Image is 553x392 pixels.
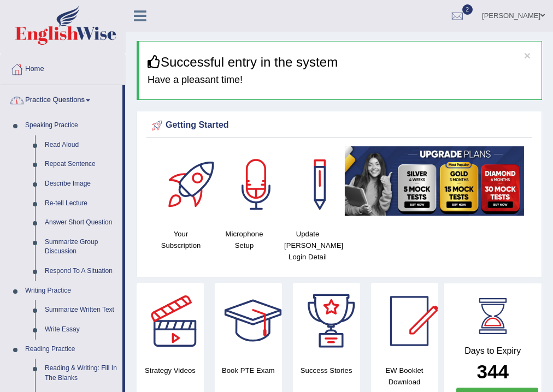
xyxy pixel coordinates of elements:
[40,359,122,388] a: Reading & Writing: Fill In The Blanks
[40,135,122,155] a: Read Aloud
[137,365,204,376] h4: Strategy Videos
[456,346,530,356] h4: Days to Expiry
[40,262,122,281] a: Respond To A Situation
[20,340,122,359] a: Reading Practice
[1,54,125,81] a: Home
[148,75,533,86] h4: Have a pleasant time!
[524,50,531,61] button: ×
[218,228,270,251] h4: Microphone Setup
[345,146,524,216] img: small5.jpg
[1,85,122,112] a: Practice Questions
[462,4,473,15] span: 2
[148,55,533,69] h3: Successful entry in the system
[20,116,122,135] a: Speaking Practice
[477,361,509,382] b: 344
[40,174,122,194] a: Describe Image
[40,155,122,174] a: Repeat Sentence
[40,320,122,340] a: Write Essay
[155,228,207,251] h4: Your Subscription
[281,228,334,263] h4: Update [PERSON_NAME] Login Detail
[40,213,122,233] a: Answer Short Question
[20,281,122,301] a: Writing Practice
[40,300,122,320] a: Summarize Written Text
[40,233,122,262] a: Summarize Group Discussion
[371,365,438,388] h4: EW Booklet Download
[293,365,360,376] h4: Success Stories
[149,117,530,134] div: Getting Started
[215,365,282,376] h4: Book PTE Exam
[40,194,122,213] a: Re-tell Lecture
